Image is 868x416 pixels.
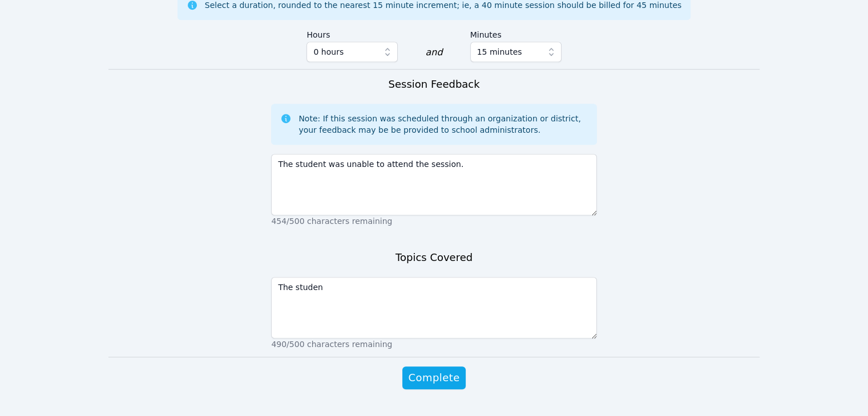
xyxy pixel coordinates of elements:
[470,25,562,42] label: Minutes
[298,113,587,136] div: Note: If this session was scheduled through an organization or district, your feedback may be be ...
[306,42,398,62] button: 0 hours
[271,338,596,350] p: 490/500 characters remaining
[477,45,522,59] span: 15 minutes
[470,42,562,62] button: 15 minutes
[271,154,596,215] textarea: The student was unable to attend the session.
[408,370,459,386] span: Complete
[425,46,442,59] div: and
[395,250,473,266] h3: Topics Covered
[271,277,596,338] textarea: The studen
[402,366,465,389] button: Complete
[313,45,344,59] span: 0 hours
[271,215,596,227] p: 454/500 characters remaining
[306,25,398,42] label: Hours
[388,76,479,92] h3: Session Feedback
